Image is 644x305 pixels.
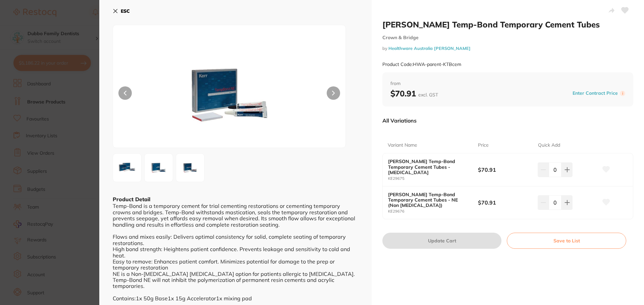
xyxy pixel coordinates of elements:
button: Save to List [507,233,626,249]
b: $70.91 [478,166,532,173]
b: $70.91 [390,88,438,98]
small: KE29675 [388,176,478,181]
img: ZTI5Njc1LmpwZw [147,156,171,180]
img: ZXNfbWFpbi5qcGc [115,156,139,180]
p: Variant Name [388,142,417,149]
small: Product Code: HWA-parent-KTBcem [382,62,461,67]
b: ESC [121,8,130,14]
button: ESC [113,5,130,17]
b: [PERSON_NAME] Temp-Bond Temporary Cement Tubes - [MEDICAL_DATA] [388,159,469,175]
b: [PERSON_NAME] Temp-Bond Temporary Cement Tubes - NE (Non [MEDICAL_DATA]) [388,192,469,208]
b: Product Detail [113,196,150,203]
button: Update Cart [382,233,501,249]
p: Price [478,142,489,149]
small: by [382,46,633,51]
h2: [PERSON_NAME] Temp-Bond Temporary Cement Tubes [382,19,633,29]
small: KE29676 [388,209,478,214]
span: excl. GST [418,92,438,98]
div: Temp-Bond is a temporary cement for trial cementing restorations or cementing temporary crowns an... [113,203,358,301]
a: Healthware Australia [PERSON_NAME] [388,46,471,51]
label: i [620,91,625,96]
p: Quick Add [538,142,560,149]
p: All Variations [382,117,417,124]
img: ZTI5Njc2XzEuanBn [178,156,202,180]
span: from [390,80,625,87]
button: Enter Contract Price [571,90,620,96]
img: ZTI5Njc2XzEuanBn [160,42,299,148]
b: $70.91 [478,199,532,206]
small: Crown & Bridge [382,35,633,41]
